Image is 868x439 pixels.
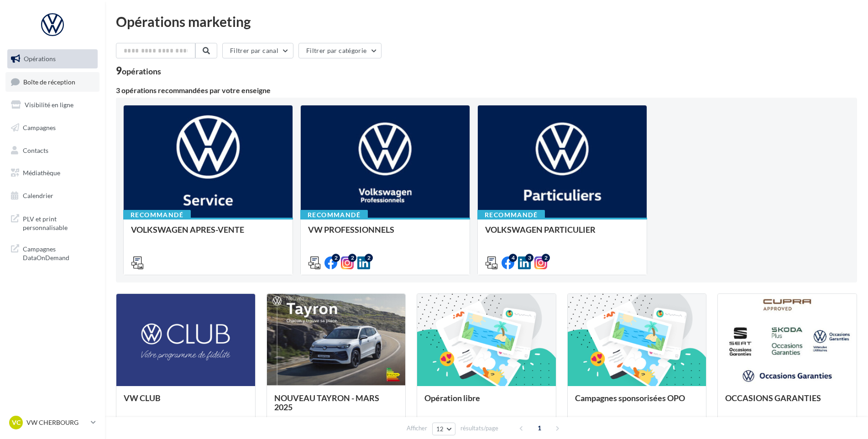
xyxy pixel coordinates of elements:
[23,192,53,199] span: Calendrier
[23,243,94,262] span: Campagnes DataOnDemand
[5,141,99,160] a: Contacts
[5,49,99,68] a: Opérations
[5,163,99,183] a: Médiathèque
[116,66,161,76] div: 9
[407,424,427,433] span: Afficher
[131,225,244,235] span: VOLKSWAGEN APRES-VENTE
[460,424,498,433] span: résultats/page
[122,67,161,75] div: opérations
[116,15,857,28] div: Opérations marketing
[23,213,94,232] span: PLV et print personnalisable
[365,254,373,262] div: 2
[274,393,379,412] span: NOUVEAU TAYRON - MARS 2025
[5,118,99,137] a: Campagnes
[348,254,356,262] div: 2
[424,393,480,403] span: Opération libre
[23,124,56,131] span: Campagnes
[575,393,685,403] span: Campagnes sponsorisées OPO
[7,414,98,431] a: VC VW CHERBOURG
[23,169,60,177] span: Médiathèque
[477,210,545,220] div: Recommandé
[23,146,48,154] span: Contacts
[222,43,293,58] button: Filtrer par canal
[5,209,99,236] a: PLV et print personnalisable
[485,225,596,235] span: VOLKSWAGEN PARTICULIER
[116,87,857,94] div: 3 opérations recommandées par votre enseigne
[5,186,99,205] a: Calendrier
[123,210,191,220] div: Recommandé
[532,421,547,435] span: 1
[436,425,444,433] span: 12
[25,101,73,109] span: Visibilité en ligne
[5,72,99,92] a: Boîte de réception
[5,95,99,115] a: Visibilité en ligne
[298,43,382,58] button: Filtrer par catégorie
[308,225,394,235] span: VW PROFESSIONNELS
[300,210,368,220] div: Recommandé
[509,254,517,262] div: 4
[332,254,340,262] div: 2
[23,78,75,85] span: Boîte de réception
[26,418,87,427] p: VW CHERBOURG
[725,393,821,403] span: OCCASIONS GARANTIES
[542,254,550,262] div: 2
[525,254,533,262] div: 3
[12,418,21,427] span: VC
[24,55,56,63] span: Opérations
[432,423,455,435] button: 12
[124,393,161,403] span: VW CLUB
[5,239,99,266] a: Campagnes DataOnDemand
